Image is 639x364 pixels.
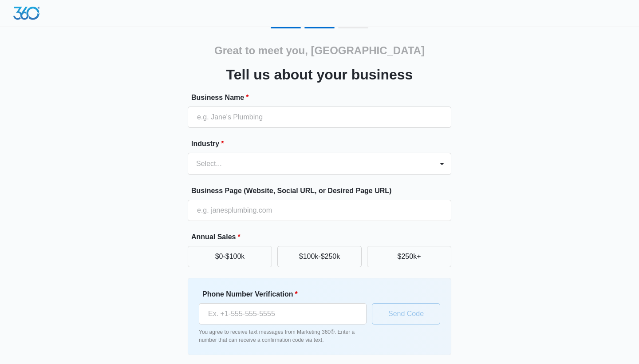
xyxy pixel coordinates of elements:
input: e.g. Jane's Plumbing [188,107,451,128]
button: $250k+ [367,246,451,267]
button: $100k-$250k [277,246,362,267]
button: $0-$100k [188,246,272,267]
label: Annual Sales [191,232,455,242]
label: Phone Number Verification [202,289,370,300]
input: Ex. +1-555-555-5555 [199,303,367,324]
label: Industry [191,138,455,149]
input: e.g. janesplumbing.com [188,200,451,221]
h2: Great to meet you, [GEOGRAPHIC_DATA] [214,43,425,59]
h3: Tell us about your business [226,64,413,85]
label: Business Name [191,92,455,103]
p: You agree to receive text messages from Marketing 360®. Enter a number that can receive a confirm... [199,328,367,344]
label: Business Page (Website, Social URL, or Desired Page URL) [191,186,455,196]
